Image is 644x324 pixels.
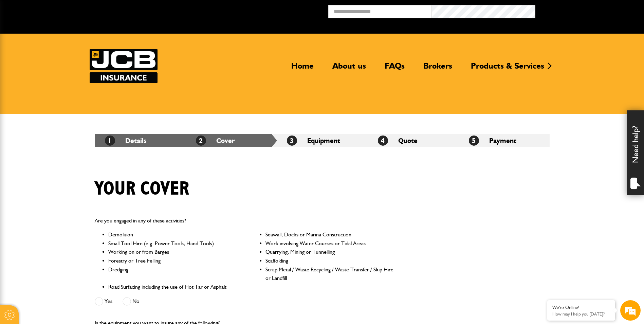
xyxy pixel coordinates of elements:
li: Quarrying, Mining or Tunnelling [265,248,394,256]
img: JCB Insurance Services logo [90,49,158,83]
li: Payment [459,134,550,147]
li: Small Tool Hire (e.g. Power Tools, Hand Tools) [108,239,237,248]
label: Yes [95,297,112,306]
a: FAQs [380,61,410,76]
a: About us [327,61,371,76]
li: Seawall, Docks or Marina Construction [265,230,394,239]
li: Demolition [108,230,237,239]
li: Work involving Water Courses or Tidal Areas [265,239,394,248]
p: How may I help you today? [552,311,610,317]
div: Need help? [627,110,644,195]
span: 1 [105,136,115,146]
li: Road Surfacing including the use of Hot Tar or Asphalt [108,283,237,291]
a: Brokers [418,61,457,76]
li: Forestry or Tree Felling [108,256,237,265]
a: 1Details [105,137,146,145]
h1: Your cover [95,178,189,200]
a: Products & Services [466,61,549,76]
li: Equipment [277,134,368,147]
span: 2 [196,136,206,146]
a: Home [286,61,319,76]
li: Cover [186,134,277,147]
li: Scrap Metal / Waste Recycling / Waste Transfer / Skip Hire or Landfill [265,265,394,283]
li: Working on or from Barges [108,248,237,256]
span: 5 [469,136,479,146]
p: Are you engaged in any of these activities? [95,216,394,225]
a: JCB Insurance Services [90,49,158,83]
li: Scaffolding [265,256,394,265]
li: Quote [368,134,459,147]
button: Broker Login [535,5,639,16]
label: No [123,297,140,306]
span: 3 [287,136,297,146]
span: 4 [378,136,388,146]
li: Dredging [108,265,237,283]
div: We're Online! [552,305,610,310]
